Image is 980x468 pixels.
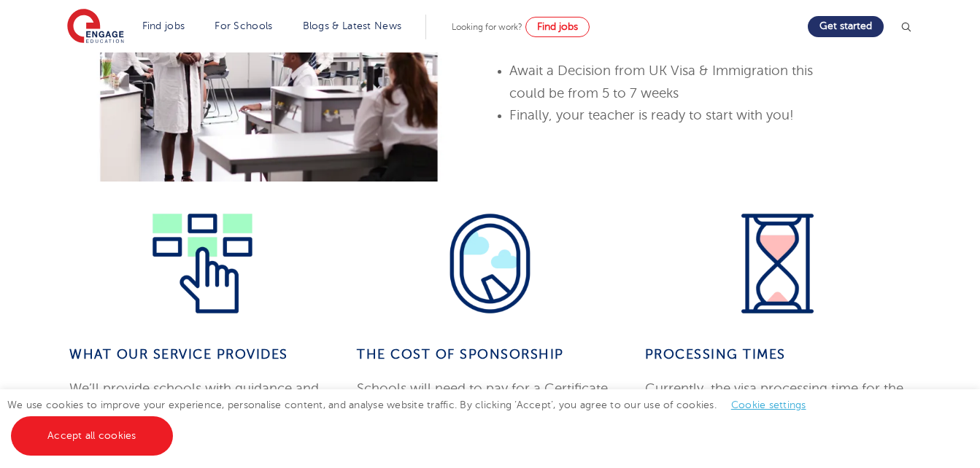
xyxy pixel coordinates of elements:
[357,347,564,362] b: The Cost of Sponsorship
[7,399,821,441] span: We use cookies to improve your experience, personalise content, and analyse website traffic. By c...
[645,381,909,440] span: Currently, the visa processing time for the UK Skilled Worker Visas can take up to 5 to 7 weeks.
[69,347,288,362] b: What our service provides
[509,63,813,101] span: Await a Decision from UK Visa & Immigration this could be from 5 to 7 weeks
[303,20,402,31] a: Blogs & Latest News
[645,347,786,362] b: Processing Times
[808,16,884,37] a: Get started
[142,20,185,31] a: Find jobs
[537,21,578,32] span: Find jobs
[452,22,522,32] span: Looking for work?
[69,381,319,440] span: We’ll provide schools with guidance and support throughout the hiring and application process.
[11,416,173,456] a: Accept all cookies
[525,17,590,37] a: Find jobs
[67,9,124,45] img: Engage Education
[215,20,272,31] a: For Schools
[509,108,794,122] span: Finally, your teacher is ready to start with you!
[731,399,806,410] a: Cookie settings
